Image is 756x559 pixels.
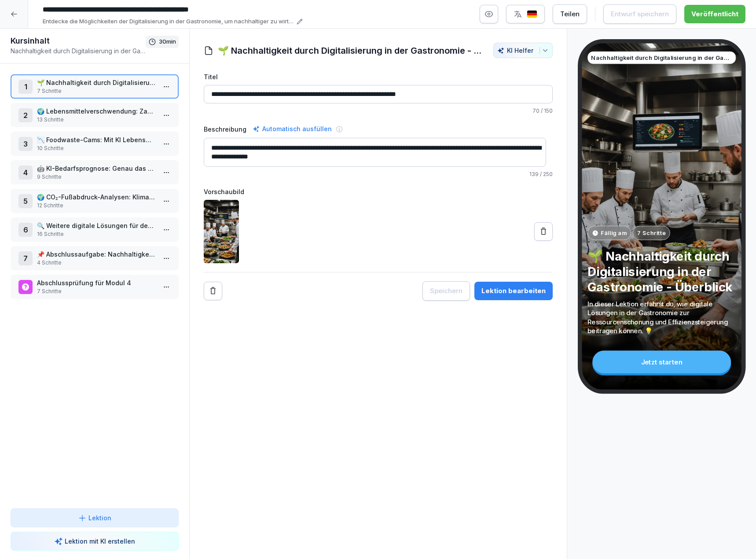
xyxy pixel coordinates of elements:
p: 30 min [159,37,176,46]
p: 🌱 Nachhaltigkeit durch Digitalisierung in der Gastronomie - Überblick [587,248,736,294]
div: 2🌍 Lebensmittelverschwendung: Zahlen und Folgen in [GEOGRAPHIC_DATA], [GEOGRAPHIC_DATA] und der [... [11,103,179,127]
div: 4🤖 KI-Bedarfsprognose: Genau das produzieren, was gebraucht wird9 Schritte [11,160,179,184]
p: 📉 Foodwaste-Cams: Mit KI Lebensmittelabfälle halbieren [37,135,156,144]
button: Veröffentlicht [684,5,745,23]
img: de.svg [527,10,537,18]
div: 2 [18,108,33,122]
p: Fällig am [601,228,626,237]
p: 13 Schritte [37,116,156,124]
button: KI Helfer [493,43,553,58]
button: Lektion bearbeiten [474,282,553,300]
label: Vorschaubild [204,187,553,196]
div: Lektion bearbeiten [481,286,546,296]
label: Beschreibung [204,125,246,134]
p: / 250 [204,170,553,178]
p: Nachhaltigkeit durch Digitalisierung in der Gastronomie [591,53,732,62]
p: 🌍 Lebensmittelverschwendung: Zahlen und Folgen in [GEOGRAPHIC_DATA], [GEOGRAPHIC_DATA] und der [G... [37,107,156,116]
p: 7 Schritte [637,228,665,237]
button: Entwurf speichern [603,4,676,24]
p: 7 Schritte [37,87,156,95]
p: 🌍 CO₂-Fußabdruck-Analysen: Klimabewusster kochen [37,192,156,202]
button: Speichern [422,281,470,301]
p: 📌 Abschlussaufgabe: Nachhaltigkeitspotenziale in deinem Betrieb identifizieren und optimieren [37,250,156,259]
div: KI Helfer [497,47,549,54]
p: 7 Schritte [37,287,156,295]
button: Lektion [11,508,179,527]
div: Veröffentlicht [691,9,738,19]
div: 6 [18,223,33,237]
label: Titel [204,72,553,81]
p: 4 Schritte [37,259,156,267]
div: 4 [18,165,33,180]
p: 🌱 Nachhaltigkeit durch Digitalisierung in der Gastronomie - Überblick [37,78,156,87]
span: 139 [529,171,539,177]
div: 7📌 Abschlussaufgabe: Nachhaltigkeitspotenziale in deinem Betrieb identifizieren und optimieren4 S... [11,246,179,270]
div: Abschlussprüfung für Modul 47 Schritte [11,275,179,299]
p: 16 Schritte [37,230,156,238]
div: 7 [18,251,33,265]
div: Automatisch ausfüllen [251,124,334,134]
p: Lektion mit KI erstellen [65,537,135,546]
p: Entdecke die Möglichkeiten der Digitalisierung in der Gastronomie, um nachhaltiger zu wirtschafte... [43,17,294,26]
button: Remove [204,282,222,300]
img: zkw3jbuuidc6mvccs0k0c94t.png [204,200,239,263]
h1: 🌱 Nachhaltigkeit durch Digitalisierung in der Gastronomie - Überblick [218,44,484,57]
p: Lektion [88,513,111,522]
div: 6🔍 Weitere digitale Lösungen für den [MEDICAL_DATA]-Alltag16 Schritte [11,217,179,242]
div: 1🌱 Nachhaltigkeit durch Digitalisierung in der Gastronomie - Überblick7 Schritte [11,74,179,99]
p: / 150 [204,107,553,115]
div: 5 [18,194,33,208]
p: 10 Schritte [37,144,156,152]
div: Speichern [430,286,462,296]
div: 1 [18,80,33,94]
p: Abschlussprüfung für Modul 4 [37,278,156,287]
p: 12 Schritte [37,202,156,210]
p: 🤖 KI-Bedarfsprognose: Genau das produzieren, was gebraucht wird [37,164,156,173]
p: 9 Schritte [37,173,156,181]
button: Lektion mit KI erstellen [11,532,179,551]
p: 🔍 Weitere digitale Lösungen für den [MEDICAL_DATA]-Alltag [37,221,156,230]
h1: Kursinhalt [11,36,146,46]
div: Teilen [560,9,580,19]
div: Entwurf speichern [611,9,669,19]
button: Teilen [553,4,587,24]
span: 70 [532,107,539,114]
div: 5🌍 CO₂-Fußabdruck-Analysen: Klimabewusster kochen12 Schritte [11,189,179,213]
p: In dieser Lektion erfährst du, wie digitale Lösungen in der Gastronomie zur Ressourcenschonung un... [587,299,736,335]
p: Nachhaltigkeit durch Digitalisierung in der Gastronomie [11,46,146,55]
div: 3📉 Foodwaste-Cams: Mit KI Lebensmittelabfälle halbieren10 Schritte [11,132,179,156]
div: Jetzt starten [592,351,731,374]
div: 3 [18,137,33,151]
